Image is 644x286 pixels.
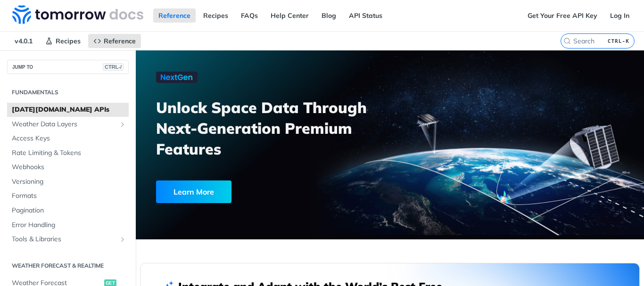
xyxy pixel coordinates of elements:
[119,121,126,128] button: Show subpages for Weather Data Layers
[12,191,126,201] span: Formats
[7,146,129,160] a: Rate Limiting & Tokens
[12,235,116,244] span: Tools & Libraries
[12,105,126,114] span: [DATE][DOMAIN_NAME] APIs
[316,8,341,23] a: Blog
[7,218,129,232] a: Error Handling
[7,103,129,117] a: [DATE][DOMAIN_NAME] APIs
[156,180,351,203] a: Learn More
[88,34,141,48] a: Reference
[156,180,231,203] div: Learn More
[104,37,136,45] span: Reference
[12,148,126,158] span: Rate Limiting & Tokens
[7,131,129,146] a: Access Keys
[344,8,388,23] a: API Status
[7,261,129,270] h2: Weather Forecast & realtime
[156,72,198,83] img: NextGen
[7,160,129,174] a: Webhooks
[119,236,126,243] button: Show subpages for Tools & Libraries
[236,8,263,23] a: FAQs
[56,37,81,45] span: Recipes
[103,63,124,71] span: CTRL-/
[12,120,116,129] span: Weather Data Layers
[522,8,603,23] a: Get Your Free API Key
[7,117,129,131] a: Weather Data LayersShow subpages for Weather Data Layers
[265,8,314,23] a: Help Center
[7,232,129,246] a: Tools & LibrariesShow subpages for Tools & Libraries
[7,60,129,74] button: JUMP TOCTRL-/
[12,177,126,187] span: Versioning
[40,34,86,48] a: Recipes
[605,8,635,23] a: Log In
[9,34,38,48] span: v4.0.1
[156,97,400,159] h3: Unlock Space Data Through Next-Generation Premium Features
[12,134,126,143] span: Access Keys
[605,36,632,46] kbd: CTRL-K
[7,175,129,189] a: Versioning
[198,8,233,23] a: Recipes
[153,8,196,23] a: Reference
[12,163,126,172] span: Webhooks
[7,204,129,218] a: Pagination
[12,206,126,215] span: Pagination
[563,37,571,45] svg: Search
[7,88,129,97] h2: Fundamentals
[12,5,143,24] img: Tomorrow.io Weather API Docs
[12,221,126,230] span: Error Handling
[7,189,129,203] a: Formats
